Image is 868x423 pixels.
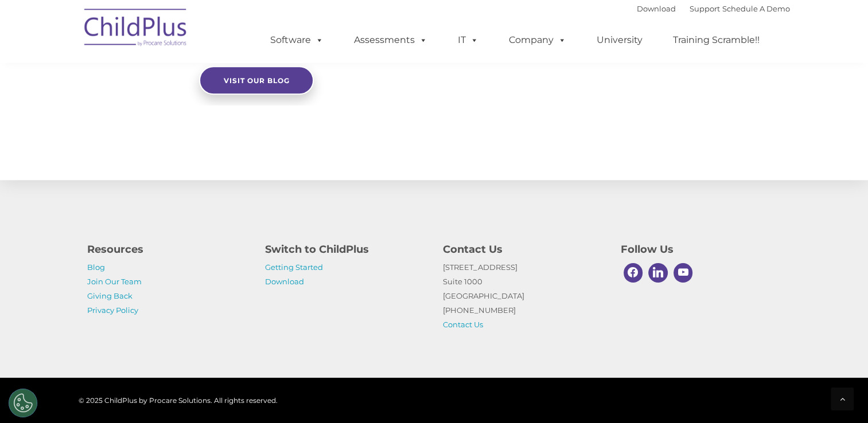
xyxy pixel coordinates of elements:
a: Youtube [671,260,696,285]
a: Schedule A Demo [722,4,790,13]
h4: Contact Us [443,241,604,257]
a: Linkedin [645,260,671,285]
a: Assessments [342,29,439,52]
a: Giving Back [87,291,133,300]
button: Cookies Settings [9,389,37,417]
font: | [637,4,790,13]
span: © 2025 ChildPlus by Procare Solutions. All rights reserved. [79,396,278,405]
a: Support [690,4,720,13]
a: Privacy Policy [87,305,138,315]
a: Company [497,29,578,52]
a: Download [637,4,676,13]
h4: Resources [87,241,248,257]
a: University [585,29,654,52]
a: Contact Us [443,320,483,329]
a: Blog [87,263,105,272]
p: [STREET_ADDRESS] Suite 1000 [GEOGRAPHIC_DATA] [PHONE_NUMBER] [443,260,604,332]
a: Software [259,29,335,52]
a: Facebook [621,260,646,285]
span: Visit our blog [223,76,289,85]
a: Download [265,277,304,286]
a: IT [446,29,490,52]
a: Visit our blog [199,66,314,95]
a: Join Our Team [87,277,142,286]
h4: Follow Us [621,241,781,257]
a: Getting Started [265,263,323,272]
span: Last name [159,76,194,84]
h4: Switch to ChildPlus [265,241,426,257]
span: Phone number [159,123,208,131]
img: ChildPlus by Procare Solutions [79,1,193,58]
a: Training Scramble!! [661,29,771,52]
